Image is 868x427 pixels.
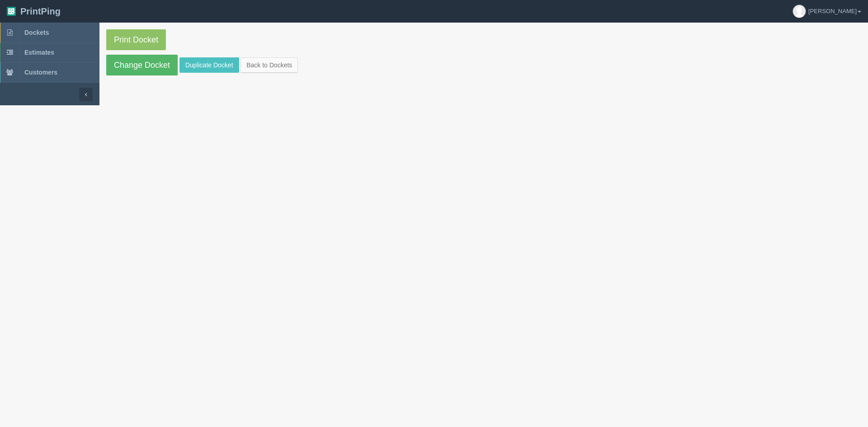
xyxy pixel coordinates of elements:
[241,57,298,73] a: Back to Dockets
[24,29,49,36] span: Dockets
[7,7,16,16] img: logo-3e63b451c926e2ac314895c53de4908e5d424f24456219fb08d385ab2e579770.png
[106,55,178,75] a: Change Docket
[106,29,166,50] a: Print Docket
[793,5,806,18] img: avatar_default-7531ab5dedf162e01f1e0bb0964e6a185e93c5c22dfe317fb01d7f8cd2b1632c.jpg
[179,57,239,73] a: Duplicate Docket
[24,49,54,56] span: Estimates
[24,69,57,76] span: Customers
